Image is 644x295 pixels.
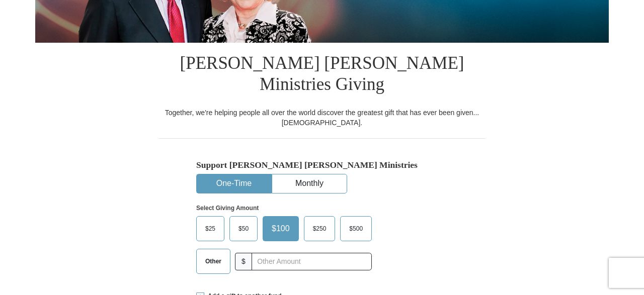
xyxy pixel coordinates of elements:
[197,174,271,193] button: One-Time
[158,43,486,108] h1: [PERSON_NAME] [PERSON_NAME] Ministries Giving
[267,221,295,236] span: $100
[196,160,448,170] h5: Support [PERSON_NAME] [PERSON_NAME] Ministries
[235,253,252,270] span: $
[344,221,368,236] span: $500
[196,205,259,212] strong: Select Giving Amount
[233,221,254,236] span: $50
[252,253,372,270] input: Other Amount
[200,254,226,269] span: Other
[272,174,347,193] button: Monthly
[308,221,332,236] span: $250
[158,108,486,128] div: Together, we're helping people all over the world discover the greatest gift that has ever been g...
[200,221,220,236] span: $25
